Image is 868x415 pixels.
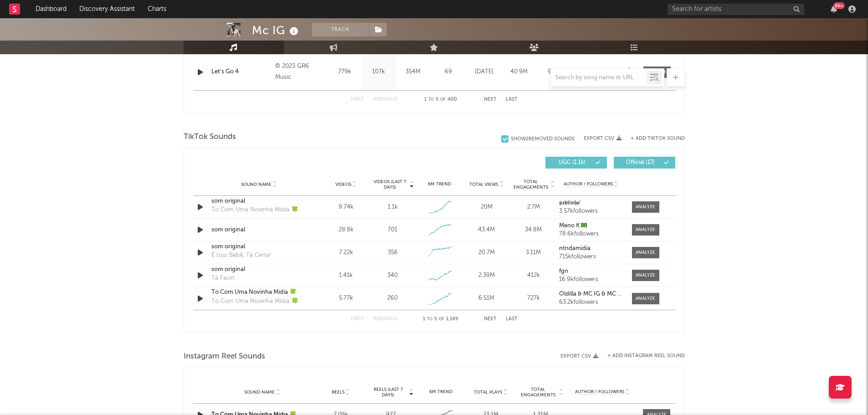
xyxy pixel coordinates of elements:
strong: ntndamidia [559,246,591,251]
div: To Com Uma Novinha Mídia 🍀 [211,297,298,306]
strong: Meno K 🇧🇷 [559,223,587,229]
span: to [428,97,434,102]
span: TikTok Sounds [184,132,236,143]
span: Videos (last 7 days) [371,179,408,190]
a: som original [211,242,307,251]
button: + Add TikTok Sound [621,136,685,141]
strong: Oldilla & MC IG & MC LELE JP [559,291,638,297]
button: Export CSV [560,354,598,359]
div: Tá Facin [211,274,235,283]
div: 6M Trend [418,389,464,395]
span: Total Engagements [518,387,558,398]
span: Sound Name [241,182,272,187]
button: Export CSV [584,136,621,141]
div: 356 [388,248,398,257]
div: 107k [364,67,394,77]
div: 34.8M [512,225,555,235]
div: 16.9k followers [559,277,622,283]
button: Last [506,317,518,322]
span: Sound Name [244,389,275,395]
strong: fgn [559,268,568,274]
div: [DATE] [469,67,499,77]
div: É Isso Bebê, Tá Certa! [211,251,271,260]
a: som original [211,265,307,274]
span: of [439,317,444,321]
strong: 𝖕𝖝𝖇𝖑𝖎𝖓𝖍𝖔' [559,200,581,206]
span: Author / Followers [564,181,613,187]
div: 5.77k [325,294,367,303]
span: Instagram Reel Sounds [184,351,265,362]
div: 354M [398,67,428,77]
button: First [351,317,364,322]
a: som original [211,225,307,235]
span: Official ( 17 ) [620,160,662,165]
div: 3.57k followers [559,208,622,215]
div: 7.22k [325,248,367,257]
a: 𝖕𝖝𝖇𝖑𝖎𝖓𝖍𝖔' [559,200,622,206]
div: 715k followers [559,254,622,260]
a: Let's Go 4 [211,67,271,77]
div: Mc IG [252,23,301,38]
span: Videos [335,182,351,187]
button: + Add Instagram Reel Sound [607,354,685,359]
div: 40.9M [504,67,534,77]
button: + Add TikTok Sound [631,136,685,141]
input: Search by song name or URL [551,74,647,82]
span: to [427,317,432,321]
span: UGC ( 1.1k ) [551,160,593,165]
div: 6M Trend [418,181,461,188]
div: 917k [539,67,570,77]
button: Official(17) [614,157,675,169]
div: 1 5 400 [416,94,466,105]
div: 340 [387,271,398,280]
button: Previous [373,97,397,102]
div: 99 + [833,2,845,9]
div: 1.1k [388,203,398,212]
div: 63.2k followers [559,299,622,306]
button: Next [484,317,497,322]
button: Track [312,23,369,36]
div: 779k [330,67,360,77]
button: Last [506,97,518,102]
div: 43.4M [465,225,508,235]
a: To Com Uma Novinha Mídia 🍀 [211,288,307,297]
span: Author / Followers [575,389,624,395]
div: 727k [512,294,555,303]
div: To Com Uma Novinha Mídia 🍀 [211,205,298,215]
div: 6.51M [465,294,508,303]
button: First [351,97,364,102]
button: UGC(1.1k) [545,157,607,169]
div: + Add Instagram Reel Sound [598,354,685,359]
div: 78.6k followers [559,231,622,237]
button: Next [484,97,497,102]
div: 9.74k [325,203,367,212]
div: som original [211,197,307,206]
a: Oldilla & MC IG & MC LELE JP [559,291,622,297]
span: of [440,97,446,102]
div: 20M [465,203,508,212]
a: Meno K 🇧🇷 [559,223,622,229]
button: 99+ [831,5,837,13]
a: fgn [559,268,622,275]
button: Previous [373,317,397,322]
div: 20.7M [465,248,508,257]
div: 2.39M [465,271,508,280]
div: 69 [432,67,464,77]
span: Total Views [469,182,498,187]
div: 412k [512,271,555,280]
div: Show 2 Removed Sounds [511,136,575,142]
div: 701 [388,225,397,235]
div: 28.8k [325,225,367,235]
input: Search for artists [668,4,804,15]
div: 3.11M [512,248,555,257]
span: Total Plays [474,389,502,395]
a: ntndamidia [559,246,622,252]
div: 2.7M [512,203,555,212]
span: Total Engagements [512,179,549,190]
span: Reels (last 7 days) [368,387,408,398]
